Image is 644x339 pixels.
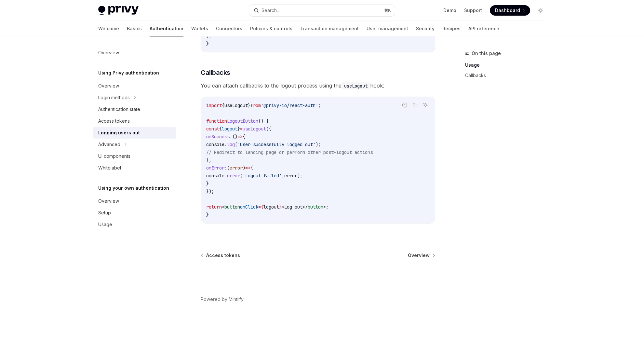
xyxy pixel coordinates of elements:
a: Callbacks [465,70,551,81]
a: Access tokens [93,115,176,127]
a: Usage [465,60,551,70]
span: { [219,126,222,132]
a: Demo [443,7,456,14]
span: ( [235,142,237,147]
span: button [224,204,240,210]
a: Whitelabel [93,162,176,174]
span: } [279,204,282,210]
span: . [224,173,227,179]
a: Logging users out [93,127,176,139]
span: '@privy-io/react-auth' [261,102,318,108]
a: API reference [468,21,499,36]
span: logout [222,126,237,132]
span: 'User successfully logged out' [237,142,315,147]
h5: Using your own authentication [98,184,169,192]
span: You can attach callbacks to the logout process using the hook: [201,81,435,90]
div: Overview [98,49,119,57]
span: ({ [266,126,271,132]
div: Login methods [98,94,130,102]
a: UI components [93,150,176,162]
span: function [206,118,227,124]
span: ( [227,165,230,171]
span: button [308,204,323,210]
span: error [284,173,297,179]
a: Recipes [442,21,461,36]
span: return [206,204,222,210]
a: Setup [93,207,176,219]
span: useLogout [243,126,266,132]
code: useLogout [342,82,370,89]
a: Overview [93,195,176,207]
span: () [232,134,237,140]
span: import [206,102,222,108]
span: . [224,142,227,147]
div: Authentication state [98,105,140,113]
span: { [222,102,224,108]
span: onSuccess [206,134,230,140]
div: Whitelabel [98,164,121,172]
div: Setup [98,209,111,217]
a: User management [367,21,408,36]
span: </ [302,204,308,210]
div: Search... [262,7,280,14]
div: Access tokens [98,117,130,125]
span: { [250,165,253,171]
span: = [258,204,261,210]
span: ); [297,173,302,179]
span: Log out [284,204,302,210]
span: error [230,165,243,171]
a: Authentication [150,21,183,36]
span: ⌘ K [384,8,391,13]
div: Logging users out [98,129,140,137]
span: ; [326,204,329,210]
span: } [206,212,209,218]
span: ) [243,165,245,171]
span: console [206,142,224,147]
span: } [237,126,240,132]
a: Connectors [216,21,242,36]
div: Overview [98,197,119,205]
span: , [282,173,284,179]
span: } [206,41,209,47]
a: Welcome [98,21,119,36]
span: : [230,134,232,140]
a: Usage [93,219,176,230]
span: : [224,165,227,171]
span: // Redirect to landing page or perform other post-logout actions [206,149,373,155]
span: Overview [408,252,430,259]
span: from [250,102,261,108]
a: Support [464,7,482,14]
span: onError [206,165,224,171]
div: Usage [98,221,112,228]
span: } [206,181,209,186]
span: Access tokens [206,252,240,259]
span: console [206,173,224,179]
span: > [323,204,326,210]
span: ); [315,142,321,147]
span: = [240,126,243,132]
span: () { [258,118,269,124]
img: light logo [98,6,139,15]
a: Overview [93,47,176,59]
a: Basics [127,21,142,36]
span: => [245,165,250,171]
button: Toggle dark mode [535,5,546,16]
span: onClick [240,204,258,210]
button: Ask AI [421,101,430,109]
a: Policies & controls [250,21,292,36]
a: Transaction management [300,21,359,36]
button: Report incorrect code [400,101,409,109]
a: Wallets [191,21,208,36]
a: Overview [93,80,176,92]
span: { [243,134,245,140]
a: Security [416,21,435,36]
span: useLogout [224,102,248,108]
div: Advanced [98,141,120,148]
a: Overview [408,252,435,259]
a: Authentication state [93,103,176,115]
span: Callbacks [201,68,230,77]
span: On this page [472,49,501,57]
span: { [261,204,263,210]
div: Overview [98,82,119,90]
span: > [282,204,284,210]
